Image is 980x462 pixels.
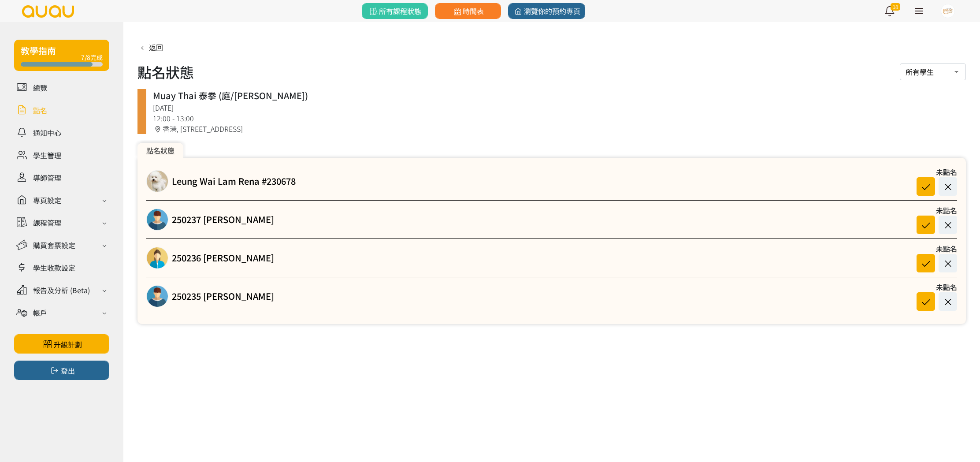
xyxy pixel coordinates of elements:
[909,205,957,216] div: 未點名
[33,217,61,228] div: 課程管理
[891,3,900,11] span: 18
[153,102,959,113] div: [DATE]
[137,42,163,52] a: 返回
[909,243,957,254] div: 未點名
[508,3,585,19] a: 瀏覽你的預約專頁
[362,3,428,19] a: 所有課程狀態
[172,290,274,303] a: 250235 [PERSON_NAME]
[172,251,274,265] a: 250236 [PERSON_NAME]
[435,3,501,19] a: 時間表
[33,307,47,318] div: 帳戶
[153,89,959,102] div: Muay Thai 泰拳 (庭/[PERSON_NAME])
[14,334,109,354] a: 升級計劃
[14,361,109,380] button: 登出
[33,285,90,295] div: 報告及分析 (Beta)
[172,213,274,226] a: 250237 [PERSON_NAME]
[137,61,194,82] h1: 點名狀態
[33,240,75,250] div: 購買套票設定
[153,113,959,123] div: 12:00 - 13:00
[909,167,957,177] div: 未點名
[21,5,75,18] img: logo.svg
[909,282,957,292] div: 未點名
[137,143,183,158] div: 點名狀態
[452,6,484,16] span: 時間表
[153,123,959,134] div: 香港, [STREET_ADDRESS]
[172,175,296,188] a: Leung Wai Lam Rena #230678
[33,195,61,205] div: 專頁設定
[149,42,163,52] span: 返回
[368,6,421,16] span: 所有課程狀態
[513,6,580,16] span: 瀏覽你的預約專頁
